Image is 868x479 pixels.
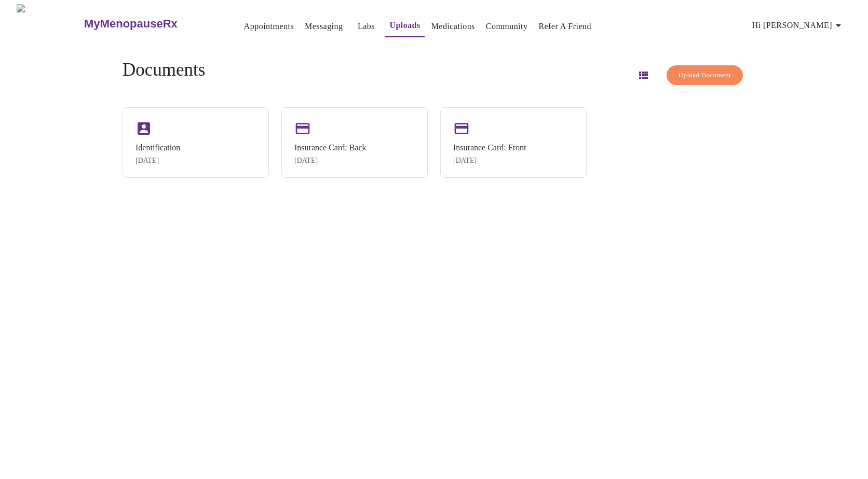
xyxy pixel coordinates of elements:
[301,16,347,37] button: Messaging
[244,19,294,34] a: Appointments
[389,18,420,33] a: Uploads
[17,4,83,43] img: MyMenopauseRx Logo
[453,143,526,152] div: Insurance Card: Front
[83,6,219,42] a: MyMenopauseRx
[349,16,383,37] button: Labs
[748,15,849,36] button: Hi [PERSON_NAME]
[240,16,298,37] button: Appointments
[431,19,475,34] a: Medications
[486,19,528,34] a: Community
[482,16,532,37] button: Community
[358,19,375,34] a: Labs
[135,143,180,152] div: Identification
[631,63,656,88] button: Switch to list view
[294,143,367,152] div: Insurance Card: Back
[453,157,526,165] div: [DATE]
[538,19,591,34] a: Refer a Friend
[385,15,424,37] button: Uploads
[752,18,845,33] span: Hi [PERSON_NAME]
[84,17,178,31] h3: MyMenopauseRx
[305,19,343,34] a: Messaging
[667,65,743,86] button: Upload Document
[534,16,595,37] button: Refer a Friend
[123,60,205,80] h4: Documents
[294,157,367,165] div: [DATE]
[679,69,731,81] span: Upload Document
[427,16,479,37] button: Medications
[135,157,180,165] div: [DATE]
